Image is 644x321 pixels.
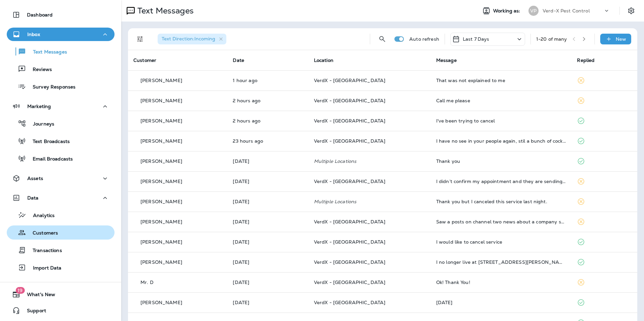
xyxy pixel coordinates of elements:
span: Customer [133,57,156,63]
button: Inbox [7,28,115,41]
span: VerdX - [GEOGRAPHIC_DATA] [314,219,386,225]
div: Call me please [436,98,567,103]
p: Marketing [27,104,51,109]
button: Settings [625,5,637,17]
div: That was not explained to me [436,78,567,83]
div: I no longer live at 418 Cathy st Lewisburg tn I need to cancel my subscription please [436,259,567,265]
button: Filters [133,32,147,46]
span: Replied [577,57,594,63]
span: 19 [15,287,25,294]
p: Inbox [27,32,40,37]
span: Working as: [493,8,522,14]
span: Date [233,57,244,63]
span: Text Direction : Incoming [162,36,215,42]
p: Journeys [26,121,54,128]
span: Location [314,57,333,63]
div: Saw a posts on channel two news about a company selling services that are not licensed and chemic... [436,219,567,224]
div: 1 - 20 of many [536,36,567,42]
p: [PERSON_NAME] [140,219,182,224]
p: Verd-X Pest Control [543,8,590,13]
div: Thank you [436,158,567,164]
p: Aug 19, 2025 09:42 AM [233,158,303,164]
button: Journeys [7,116,115,131]
p: Text Messages [135,6,194,16]
p: Customers [26,230,58,237]
div: I've been trying to cancel [436,118,567,123]
p: Aug 18, 2025 09:01 AM [233,280,303,285]
button: Transactions [7,243,115,257]
p: Multiple Locations [314,199,425,204]
p: New [616,36,626,42]
div: I didn’t confirm my appointment and they are sending someone out at the moment. I wanted to resch... [436,179,567,184]
p: [PERSON_NAME] [140,239,182,245]
button: Dashboard [7,8,115,22]
p: Aug 16, 2025 09:48 AM [233,300,303,305]
button: Text Broadcasts [7,134,115,148]
p: Survey Responses [26,84,75,91]
p: Assets [27,176,43,181]
button: Text Messages [7,44,115,59]
span: VerdX - [GEOGRAPHIC_DATA] [314,118,386,124]
span: VerdX - [GEOGRAPHIC_DATA] [314,77,386,83]
div: Today [436,300,567,305]
p: Multiple Locations [314,158,425,164]
p: Aug 20, 2025 10:02 AM [233,98,303,103]
span: VerdX - [GEOGRAPHIC_DATA] [314,279,386,285]
span: VerdX - [GEOGRAPHIC_DATA] [314,98,386,104]
p: Transactions [26,248,62,254]
span: VerdX - [GEOGRAPHIC_DATA] [314,178,386,184]
div: Thank you but I canceled this service last night. [436,199,567,204]
p: Last 7 Days [463,36,489,42]
div: Ok! Thank You! [436,280,567,285]
p: [PERSON_NAME] [140,158,182,164]
button: Reviews [7,62,115,76]
p: Dashboard [27,12,53,17]
div: I have no see in your people again, stil a bunch of cockroach all over the kitchens, you said i c... [436,138,567,144]
button: Import Data [7,260,115,275]
p: Aug 20, 2025 10:58 AM [233,78,303,83]
button: Email Broadcasts [7,151,115,166]
p: Aug 19, 2025 08:13 AM [233,199,303,204]
button: Analytics [7,208,115,222]
button: Search Messages [376,32,389,46]
p: [PERSON_NAME] [140,78,182,83]
div: I would like to cancel service [436,239,567,245]
button: Data [7,191,115,205]
p: [PERSON_NAME] [140,300,182,305]
button: Survey Responses [7,79,115,94]
p: Aug 19, 2025 01:10 PM [233,138,303,144]
p: [PERSON_NAME] [140,199,182,204]
button: Assets [7,172,115,185]
span: VerdX - [GEOGRAPHIC_DATA] [314,239,386,245]
span: Support [20,308,46,316]
p: Aug 19, 2025 08:35 AM [233,179,303,184]
span: What's New [20,292,55,300]
p: [PERSON_NAME] [140,118,182,123]
p: Aug 20, 2025 09:39 AM [233,118,303,123]
button: Support [7,304,115,317]
span: Message [436,57,457,63]
p: Aug 19, 2025 06:05 AM [233,219,303,224]
p: [PERSON_NAME] [140,138,182,144]
p: Aug 18, 2025 05:00 PM [233,239,303,245]
p: Analytics [26,213,55,219]
p: [PERSON_NAME] [140,179,182,184]
span: VerdX - [GEOGRAPHIC_DATA] [314,299,386,306]
p: Email Broadcasts [26,156,73,163]
p: Text Broadcasts [26,139,70,145]
p: Import Data [26,265,62,272]
div: VP [528,6,539,16]
span: VerdX - [GEOGRAPHIC_DATA] [314,138,386,144]
button: Marketing [7,100,115,113]
p: Data [27,195,39,201]
p: Aug 18, 2025 11:37 AM [233,259,303,265]
p: Auto refresh [409,36,439,42]
button: Customers [7,225,115,240]
div: Text Direction:Incoming [158,34,226,44]
p: [PERSON_NAME] [140,98,182,103]
span: VerdX - [GEOGRAPHIC_DATA] [314,259,386,265]
p: [PERSON_NAME] [140,259,182,265]
p: Reviews [26,67,52,73]
p: Text Messages [26,49,67,56]
button: 19What's New [7,288,115,301]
